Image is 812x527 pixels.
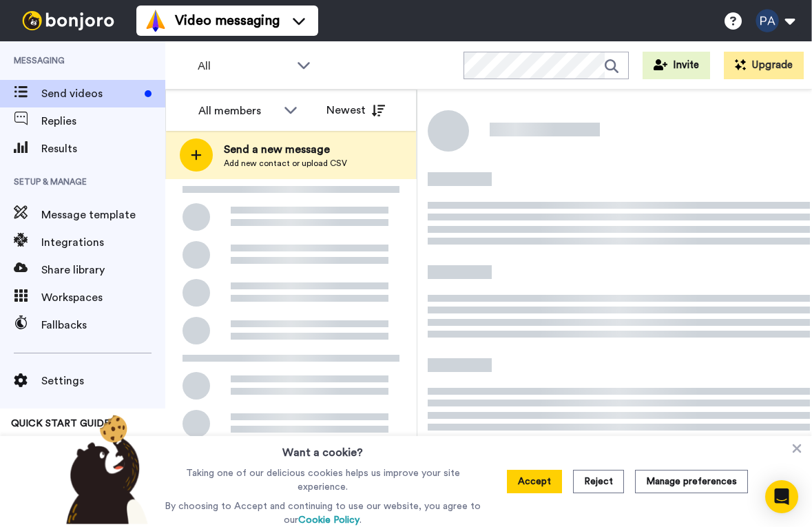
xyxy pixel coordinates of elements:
button: Manage preferences [635,470,748,493]
div: All members [198,103,277,119]
button: Reject [573,470,624,493]
span: Share library [41,262,165,278]
span: All [198,58,290,74]
h3: Want a cookie? [282,436,363,461]
span: Integrations [41,234,165,251]
p: Taking one of our delicious cookies helps us improve your site experience. [161,466,484,494]
span: Message template [41,207,165,223]
button: Upgrade [724,52,804,79]
span: Settings [41,373,165,389]
span: Results [41,141,165,157]
span: Add new contact or upload CSV [224,158,347,169]
a: Cookie Policy [298,515,360,525]
span: Send videos [41,85,139,102]
button: Newest [316,96,395,124]
img: bj-logo-header-white.svg [17,11,120,30]
div: Open Intercom Messenger [765,480,798,513]
img: bear-with-cookie.png [54,414,156,524]
span: Fallbacks [41,317,165,333]
span: Replies [41,113,165,130]
span: Video messaging [175,11,280,30]
p: By choosing to Accept and continuing to use our website, you agree to our . [161,499,484,527]
span: QUICK START GUIDE [11,419,110,428]
span: Workspaces [41,289,165,306]
button: Accept [507,470,562,493]
span: Send a new message [224,141,347,158]
button: Invite [643,52,710,79]
img: vm-color.svg [145,10,167,32]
